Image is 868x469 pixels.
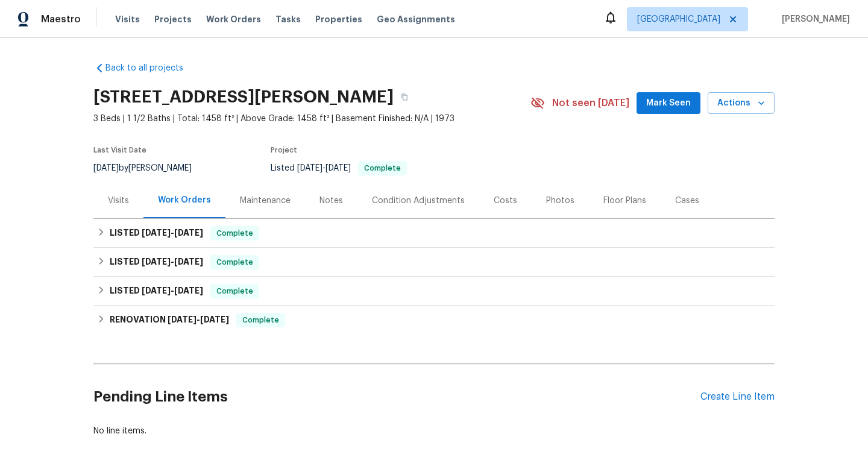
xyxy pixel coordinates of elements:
div: LISTED [DATE]-[DATE]Complete [93,219,775,248]
div: Notes [319,195,343,207]
button: Actions [708,92,775,115]
h2: [STREET_ADDRESS][PERSON_NAME] [93,91,394,103]
span: [DATE] [174,286,203,295]
span: [DATE] [174,257,203,266]
button: Copy Address [394,86,415,108]
span: Projects [154,13,192,25]
h6: RENOVATION [110,313,229,327]
span: - [168,315,229,324]
button: Mark Seen [637,92,700,115]
span: Visits [115,13,140,25]
span: [DATE] [168,315,197,324]
span: Complete [212,285,258,297]
div: Floor Plans [603,195,646,207]
div: Create Line Item [700,391,775,403]
h6: LISTED [110,226,203,241]
span: [DATE] [142,257,171,266]
span: [GEOGRAPHIC_DATA] [637,13,720,25]
span: [DATE] [174,228,203,237]
span: [PERSON_NAME] [777,13,850,25]
span: - [142,257,203,266]
span: Maestro [41,13,81,25]
span: [DATE] [325,164,351,172]
div: Cases [675,195,699,207]
span: Actions [717,96,765,111]
div: RENOVATION [DATE]-[DATE]Complete [93,306,775,335]
span: [DATE] [297,164,322,172]
div: Condition Adjustments [372,195,465,207]
span: - [297,164,351,172]
span: [DATE] [93,164,119,172]
span: Tasks [275,15,301,24]
span: Listed [271,164,407,172]
span: - [142,286,203,295]
div: LISTED [DATE]-[DATE]Complete [93,277,775,306]
div: Work Orders [158,194,211,206]
span: - [142,228,203,237]
div: Visits [108,195,129,207]
span: [DATE] [200,315,229,324]
span: Properties [315,13,362,25]
span: Complete [359,165,406,172]
span: Work Orders [206,13,261,25]
span: 3 Beds | 1 1/2 Baths | Total: 1458 ft² | Above Grade: 1458 ft² | Basement Finished: N/A | 1973 [93,113,530,125]
span: Mark Seen [646,96,691,111]
h6: LISTED [110,284,203,298]
h6: LISTED [110,255,203,269]
span: Complete [212,227,258,239]
div: Costs [494,195,517,207]
span: Last Visit Date [93,146,146,154]
span: Geo Assignments [377,13,455,25]
div: No line items. [93,425,775,437]
div: Photos [546,195,574,207]
h2: Pending Line Items [93,369,700,425]
div: LISTED [DATE]-[DATE]Complete [93,248,775,277]
span: [DATE] [142,286,171,295]
a: Back to all projects [93,62,209,74]
span: Complete [237,314,284,326]
span: Complete [212,256,258,268]
span: Not seen [DATE] [552,97,629,109]
div: by [PERSON_NAME] [93,161,206,175]
div: Maintenance [240,195,291,207]
span: Project [271,146,297,154]
span: [DATE] [142,228,171,237]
